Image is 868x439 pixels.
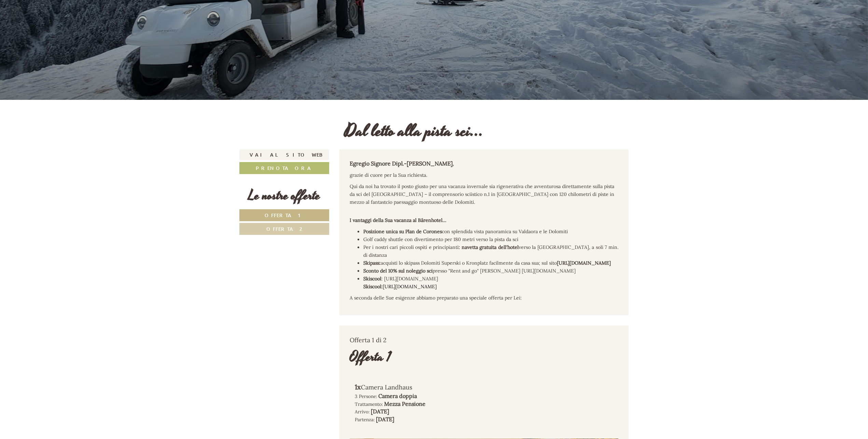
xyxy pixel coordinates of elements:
small: Arrivo: [355,409,369,415]
span: Offerta 1 [265,212,304,218]
strong: Egregio Signore Dipl.-[PERSON_NAME] [350,160,454,167]
strong: : navetta gratuita dell'hotel [459,244,519,250]
strong: Sconto del 10% sul noleggio sci [363,268,433,274]
span: Golf caddy shuttle con divertimento per 180 metri verso la pista da sci [363,236,518,242]
span: Offerta 2 [266,226,302,232]
b: 1x [355,383,361,391]
strong: I vantaggi della Sua vacanza al Bärenhotel… [350,217,446,223]
span: acquisti lo skipass Dolomiti Superski o Kronplatz facilmente da casa sua; sul sito [381,260,611,266]
small: Trattamento: [355,401,383,407]
strong: Skiscool: [363,283,383,290]
span: Offerta 1 di 2 [350,336,387,344]
span: Posizione unica su Plan de Corones [363,228,442,235]
span: con splendida vista panoramica su Valdaora e le Dolomiti [442,228,568,235]
span: presso "Rent and go" [PERSON_NAME] [URL][DOMAIN_NAME] [363,268,576,274]
div: Le nostre offerte [239,186,329,205]
strong: [URL][DOMAIN_NAME] [557,260,611,266]
a: Prenota ora [239,162,329,174]
div: Camera Landhaus [355,382,474,392]
strong: Skiscool [363,276,381,282]
div: Offerta 1 [350,347,391,367]
span: Skipass: [363,260,381,266]
span: : [URL][DOMAIN_NAME] [363,276,438,290]
em: , [453,161,454,167]
h1: Dal letto alla pista sci... [345,122,484,141]
span: A seconda delle Sue esigenze abbiamo preparato una speciale offerta per Lei: [350,295,522,301]
b: [DATE] [376,416,394,423]
a: Vai al sito web [239,149,329,160]
b: Mezza Pensione [384,400,425,407]
small: 3 Persone: [355,393,377,399]
span: grazie di cuore per la Sua richiesta. [350,172,427,178]
span: Qui da noi ha trovato il posto giusto per una vacanza invernale sia rigenerativa che avventurosa ... [350,183,614,205]
span: Per i nostri cari piccoli ospiti e principianti verso la [GEOGRAPHIC_DATA], a soli 7 min. di dist... [363,244,619,258]
small: Partenza: [355,416,375,423]
a: [URL][DOMAIN_NAME] [383,283,437,290]
b: Camera doppia [378,393,417,399]
b: [DATE] [371,408,389,415]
